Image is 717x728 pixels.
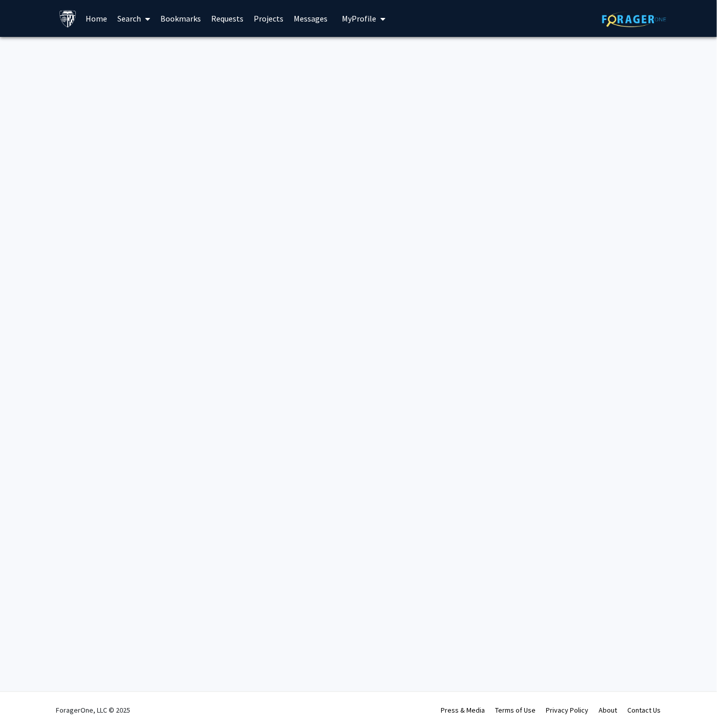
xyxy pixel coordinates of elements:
[59,10,77,28] img: Johns Hopkins University Logo
[441,705,485,715] a: Press & Media
[155,1,206,36] a: Bookmarks
[249,1,289,36] a: Projects
[56,692,131,728] div: ForagerOne, LLC © 2025
[80,1,112,36] a: Home
[546,705,589,715] a: Privacy Policy
[496,705,536,715] a: Terms of Use
[112,1,155,36] a: Search
[8,682,44,720] iframe: Chat
[602,11,666,27] img: ForagerOne Logo
[206,1,249,36] a: Requests
[628,705,661,715] a: Contact Us
[289,1,333,36] a: Messages
[342,13,376,24] span: My Profile
[599,705,618,715] a: About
